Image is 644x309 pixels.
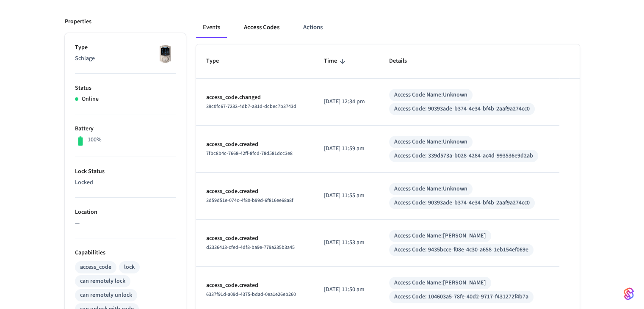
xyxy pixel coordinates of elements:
[196,17,580,38] div: ant example
[324,97,369,106] p: [DATE] 12:34 pm
[75,43,176,52] p: Type
[394,138,467,146] div: Access Code Name: Unknown
[206,150,293,157] span: 7fbc8b4c-7668-42ff-8fcd-78d581dcc3e8
[206,187,304,196] p: access_code.created
[206,93,304,102] p: access_code.changed
[394,279,486,287] div: Access Code Name: [PERSON_NAME]
[75,178,176,187] p: Locked
[296,17,329,38] button: Actions
[75,219,176,228] p: —
[196,17,227,38] button: Events
[206,234,304,243] p: access_code.created
[206,103,296,110] span: 39c0fc67-7282-4db7-a81d-dcbec7b3743d
[155,43,176,64] img: Schlage Sense Smart Deadbolt with Camelot Trim, Front
[237,17,286,38] button: Access Codes
[324,285,369,294] p: [DATE] 11:50 am
[75,208,176,217] p: Location
[206,197,293,204] span: 3d59d51e-074c-4f80-b99d-6f816ee68a8f
[206,140,304,149] p: access_code.created
[75,84,176,93] p: Status
[75,54,176,63] p: Schlage
[124,263,135,272] div: lock
[394,152,533,160] div: Access Code: 339d573a-b028-4284-ac4d-993536e9d2ab
[394,91,467,99] div: Access Code Name: Unknown
[206,244,295,251] span: d2336413-cfed-4df8-ba9e-779a235b3a45
[394,185,467,193] div: Access Code Name: Unknown
[75,167,176,176] p: Lock Status
[389,55,418,68] span: Details
[624,287,634,301] img: SeamLogoGradient.69752ec5.svg
[394,292,528,301] div: Access Code: 104603a5-78fe-40d2-9717-f431272f4b7a
[80,291,132,300] div: can remotely unlock
[206,291,296,298] span: 6337f91d-a09d-4375-bdad-0ea1e26eb260
[394,105,530,113] div: Access Code: 90393ade-b374-4e34-bf4b-2aaf9a274cc0
[324,144,369,153] p: [DATE] 11:59 am
[206,55,230,68] span: Type
[324,238,369,247] p: [DATE] 11:53 am
[75,124,176,133] p: Battery
[394,232,486,240] div: Access Code Name: [PERSON_NAME]
[65,17,91,26] p: Properties
[82,95,99,104] p: Online
[80,263,111,272] div: access_code
[75,248,176,257] p: Capabilities
[324,55,348,68] span: Time
[324,191,369,200] p: [DATE] 11:55 am
[394,246,528,254] div: Access Code: 9435bcce-f08e-4c30-a658-1eb154ef069e
[80,277,125,286] div: can remotely lock
[206,281,304,290] p: access_code.created
[88,135,102,144] p: 100%
[394,199,530,207] div: Access Code: 90393ade-b374-4e34-bf4b-2aaf9a274cc0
